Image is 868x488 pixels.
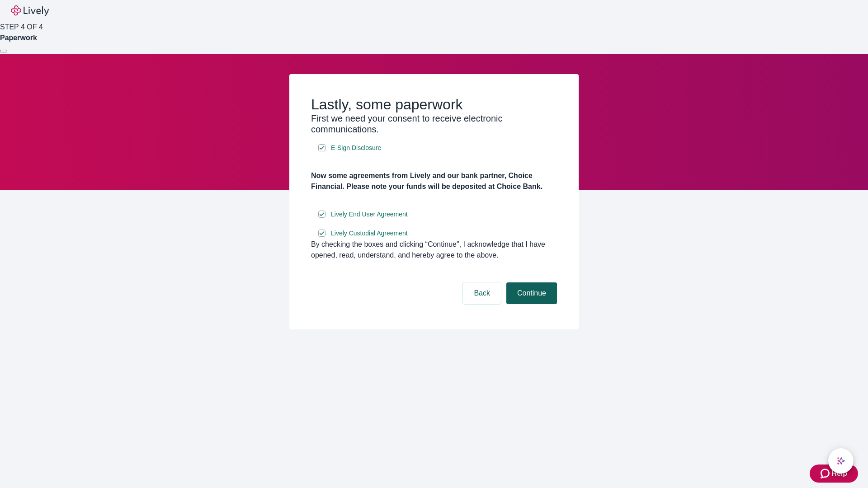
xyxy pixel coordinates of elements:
[463,282,501,304] button: Back
[810,465,858,483] button: Zendesk support iconHelp
[331,229,408,238] span: Lively Custodial Agreement
[828,448,854,474] button: chat
[11,5,49,16] img: Lively
[311,170,557,192] h4: Now some agreements from Lively and our bank partner, Choice Financial. Please note your funds wi...
[836,456,845,465] svg: Lively AI Assistant
[329,209,410,220] a: e-sign disclosure document
[329,142,383,154] a: e-sign disclosure document
[311,113,557,135] h3: First we need your consent to receive electronic communications.
[331,143,381,153] span: E-Sign Disclosure
[831,468,847,479] span: Help
[329,228,410,239] a: e-sign disclosure document
[311,96,557,113] h2: Lastly, some paperwork
[331,210,408,219] span: Lively End User Agreement
[821,468,831,479] svg: Zendesk support icon
[311,239,557,261] div: By checking the boxes and clicking “Continue", I acknowledge that I have opened, read, understand...
[506,282,557,304] button: Continue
